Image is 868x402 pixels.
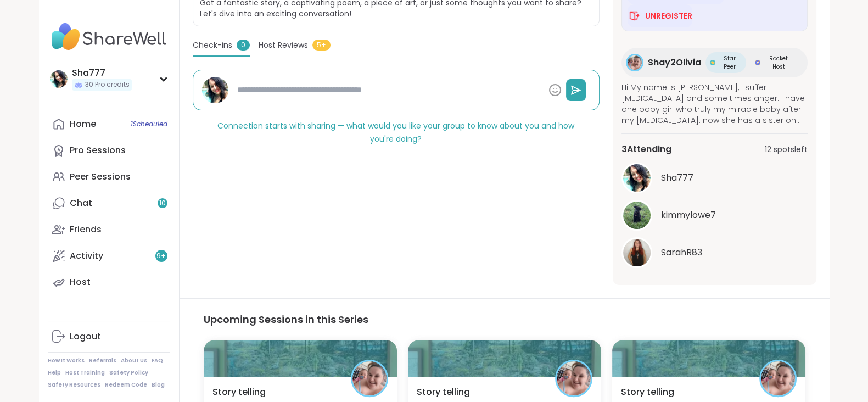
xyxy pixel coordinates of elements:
[755,60,760,65] img: Rocket Host
[70,171,131,183] div: Peer Sessions
[193,40,232,51] span: Check-ins
[352,361,387,395] img: Shay2Olivia
[48,137,170,164] a: Pro Sessions
[259,40,308,51] span: Host Reviews
[710,60,715,65] img: Star Peer
[48,357,85,365] a: How It Works
[70,331,101,343] div: Logout
[557,361,591,395] img: Shay2Olivia
[661,209,716,222] span: kimmylowe7
[105,381,147,389] a: Redeem Code
[48,323,170,350] a: Logout
[661,171,693,185] span: Sha777
[65,369,105,377] a: Host Training
[70,224,102,236] div: Friends
[645,10,692,21] span: Unregister
[48,190,170,216] a: Chat10
[152,381,165,389] a: Blog
[48,243,170,269] a: Activity9+
[765,144,808,155] span: 12 spots left
[72,67,132,79] div: Sha777
[623,202,651,229] img: kimmylowe7
[621,48,808,77] a: Shay2OliviaShay2OliviaStar PeerStar PeerRocket HostRocket Host
[661,246,702,259] span: SarahR83
[50,70,68,88] img: Sha777
[628,4,692,27] button: Unregister
[48,111,170,137] a: Home1Scheduled
[621,237,808,268] a: SarahR83SarahR83
[621,143,671,156] span: 3 Attending
[70,144,126,157] div: Pro Sessions
[621,82,808,126] span: Hi My name is [PERSON_NAME], I suffer [MEDICAL_DATA] and some times anger. I have one baby girl w...
[628,55,642,70] img: Shay2Olivia
[718,54,742,71] span: Star Peer
[621,163,808,193] a: Sha777Sha777
[417,386,470,399] span: Story telling
[48,381,100,389] a: Safety Resources
[156,252,166,261] span: 9 +
[48,269,170,295] a: Host
[48,18,170,56] img: ShareWell Nav Logo
[763,54,794,71] span: Rocket Host
[202,77,228,103] img: Sha777
[761,361,795,395] img: Shay2Olivia
[237,40,250,51] span: 0
[70,197,92,209] div: Chat
[48,369,61,377] a: Help
[121,357,147,365] a: About Us
[623,164,651,192] img: Sha777
[89,357,116,365] a: Referrals
[204,312,805,327] h3: Upcoming Sessions in this Series
[212,386,266,399] span: Story telling
[152,357,163,365] a: FAQ
[85,80,130,90] span: 30 Pro credits
[70,250,103,262] div: Activity
[70,118,96,130] div: Home
[70,276,91,288] div: Host
[621,200,808,231] a: kimmylowe7kimmylowe7
[312,40,331,51] span: 5+
[648,56,701,69] span: Shay2Olivia
[48,164,170,190] a: Peer Sessions
[48,216,170,243] a: Friends
[131,120,167,129] span: 1 Scheduled
[217,120,574,144] span: Connection starts with sharing — what would you like your group to know about you and how you're ...
[159,199,166,208] span: 10
[621,386,674,399] span: Story telling
[109,369,148,377] a: Safety Policy
[628,9,641,23] img: ShareWell Logomark
[623,239,651,266] img: SarahR83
